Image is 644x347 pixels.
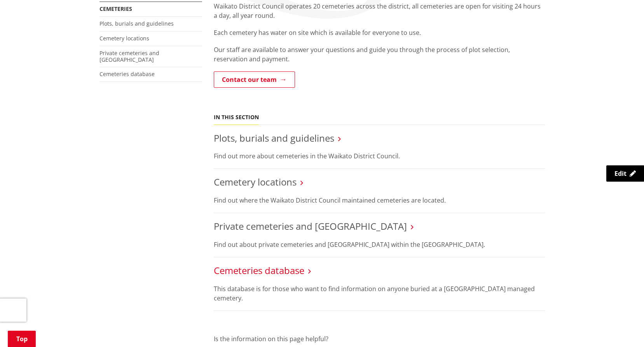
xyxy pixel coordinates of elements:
a: Private cemeteries and [GEOGRAPHIC_DATA] [99,49,159,63]
a: Cemeteries database [99,70,155,78]
a: Plots, burials and guidelines [214,132,334,144]
p: Our staff are available to answer your questions and guide you through the process of plot select... [214,45,545,64]
a: Cemeteries [99,5,132,12]
iframe: Messenger Launcher [608,314,636,342]
a: Cemetery locations [214,175,297,188]
p: Waikato District Council operates 20 cemeteries across the district, all cemeteries are open for ... [214,2,545,20]
p: Is the information on this page helpful? [214,334,545,344]
span: Edit [614,169,627,178]
a: Top [8,331,36,347]
p: Find out more about cemeteries in the Waikato District Council. [214,151,545,161]
a: Plots, burials and guidelines [99,20,174,27]
a: Contact our team [214,71,295,88]
a: Private cemeteries and [GEOGRAPHIC_DATA] [214,220,407,232]
a: Edit [606,165,644,182]
p: Find out about private cemeteries and [GEOGRAPHIC_DATA] within the [GEOGRAPHIC_DATA]. [214,240,545,249]
p: Each cemetery has water on site which is available for everyone to use. [214,28,545,37]
a: Cemetery locations [99,35,149,42]
a: Cemeteries database [214,264,304,277]
p: This database is for those who want to find information on anyone buried at a [GEOGRAPHIC_DATA] m... [214,284,545,303]
p: Find out where the Waikato District Council maintained cemeteries are located. [214,196,545,205]
h5: In this section [214,114,259,121]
